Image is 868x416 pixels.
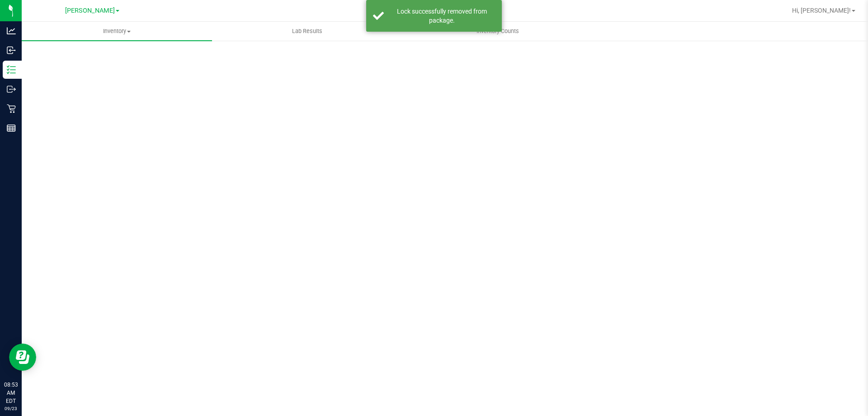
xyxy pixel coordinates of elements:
[7,104,16,113] inline-svg: Retail
[4,405,18,412] p: 09/23
[22,22,212,41] a: Inventory
[65,7,115,14] span: [PERSON_NAME]
[4,381,18,405] p: 08:53 AM EDT
[7,46,16,55] inline-svg: Inbound
[389,7,495,25] div: Lock successfully removed from package.
[9,344,36,371] iframe: Resource center
[280,27,335,35] span: Lab Results
[7,85,16,94] inline-svg: Outbound
[7,65,16,74] inline-svg: Inventory
[792,7,851,14] span: Hi, [PERSON_NAME]!
[7,26,16,35] inline-svg: Analytics
[212,22,402,41] a: Lab Results
[22,27,212,35] span: Inventory
[7,124,16,133] inline-svg: Reports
